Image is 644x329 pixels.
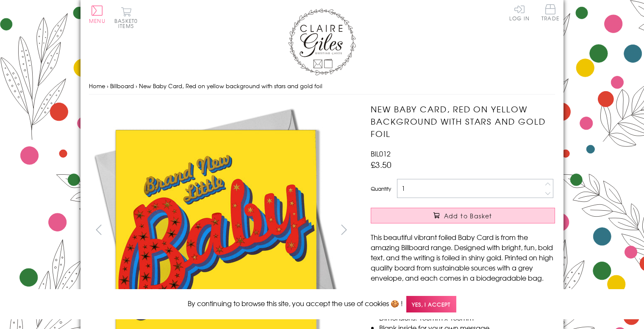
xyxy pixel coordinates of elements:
[136,82,137,90] span: ›
[371,185,391,192] label: Quantity
[110,82,134,90] a: Billboard
[114,7,138,28] button: Basket0 items
[335,220,354,239] button: next
[139,82,322,90] span: New Baby Card, Red on yellow background with stars and gold foil
[509,4,530,21] a: Log In
[371,148,391,159] span: BIL012
[89,78,555,95] nav: breadcrumbs
[541,4,559,22] a: Trade
[288,8,356,75] img: Claire Giles Greetings Cards
[371,208,555,223] button: Add to Basket
[371,159,391,170] span: £3.50
[89,6,105,23] button: Menu
[371,232,555,283] p: This beautiful vibrant foiled Baby Card is from the amazing Billboard range. Designed with bright...
[107,82,108,90] span: ›
[89,82,105,90] a: Home
[89,220,108,239] button: prev
[444,212,492,220] span: Add to Basket
[371,103,555,139] h1: New Baby Card, Red on yellow background with stars and gold foil
[541,4,559,21] span: Trade
[118,17,138,30] span: 0 items
[406,296,456,312] span: Yes, I accept
[89,17,105,25] span: Menu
